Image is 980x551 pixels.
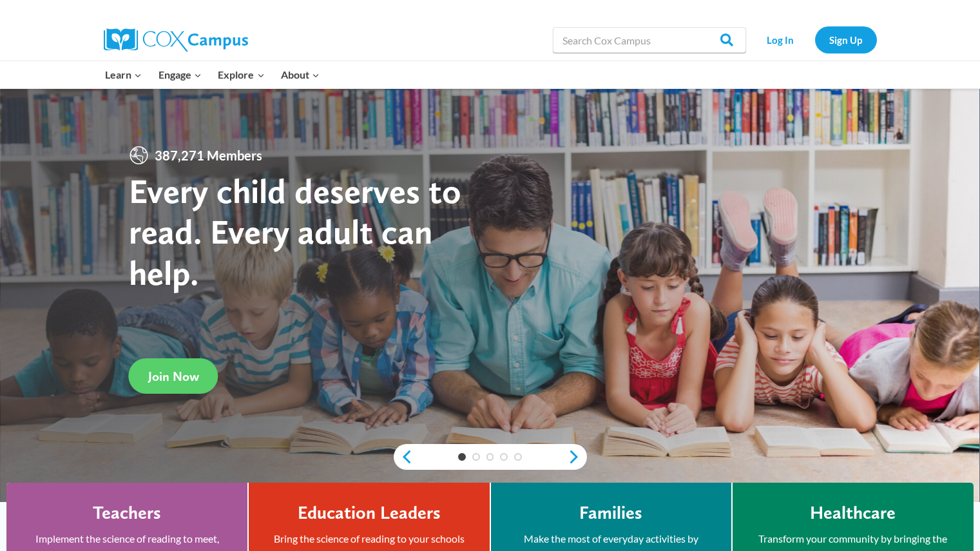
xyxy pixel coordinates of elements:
h4: Healthcare [810,502,896,524]
span: Learn [105,66,142,83]
a: 5 [514,453,522,461]
nav: Primary Navigation [97,61,328,88]
a: 1 [458,453,466,461]
span: About [281,66,320,83]
a: 4 [500,453,508,461]
a: 2 [472,453,480,461]
a: 3 [486,453,494,461]
img: Cox Campus [104,28,248,52]
input: Search Cox Campus [553,27,746,53]
h4: Teachers [93,502,161,524]
a: Sign Up [815,26,877,53]
span: 387,271 Members [149,145,267,166]
nav: Secondary Navigation [753,26,877,53]
h4: Families [579,502,642,524]
h4: Education Leaders [298,502,441,524]
a: next [568,449,587,465]
a: Log In [753,26,809,53]
strong: Every child deserves to read. Every adult can help. [129,170,461,293]
span: Join Now [148,369,199,384]
span: Explore [218,66,264,83]
span: Engage [159,66,202,83]
a: Join Now [129,358,218,394]
a: previous [394,449,413,465]
div: content slider buttons [394,444,587,470]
